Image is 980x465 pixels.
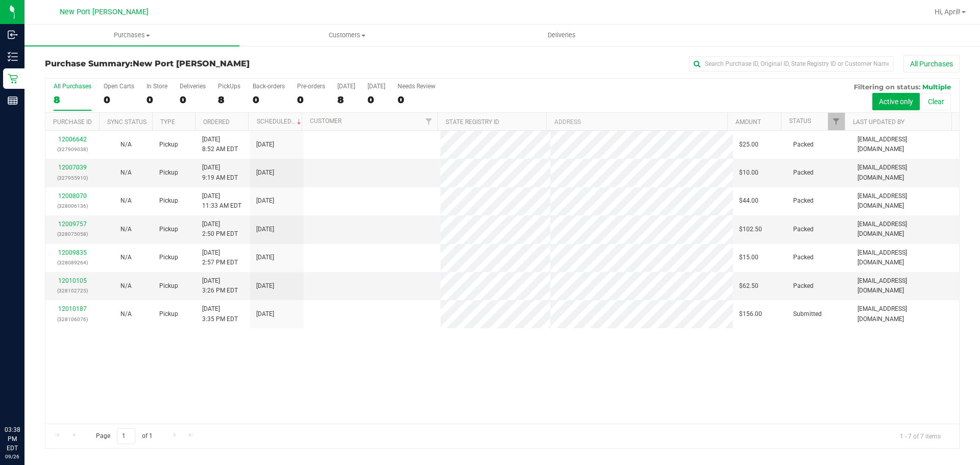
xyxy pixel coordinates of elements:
[857,135,953,154] span: [EMAIL_ADDRESS][DOMAIN_NAME]
[310,117,341,125] a: Customer
[921,93,951,110] button: Clear
[159,140,178,150] span: Pickup
[54,83,91,90] div: All Purchases
[297,94,325,106] div: 0
[60,8,149,16] span: New Port [PERSON_NAME]
[58,277,87,284] a: 12010105
[793,140,814,150] span: Packed
[202,219,238,239] span: [DATE] 2:50 PM EDT
[793,225,814,234] span: Packed
[256,309,274,319] span: [DATE]
[52,314,93,324] p: (328106076)
[133,59,250,68] span: New Port [PERSON_NAME]
[421,113,437,130] a: Filter
[52,258,93,267] p: (328089264)
[739,168,758,178] span: $10.00
[857,191,953,211] span: [EMAIL_ADDRESS][DOMAIN_NAME]
[256,140,274,150] span: [DATE]
[398,94,435,106] div: 0
[202,135,238,154] span: [DATE] 8:52 AM EDT
[739,140,758,150] span: $25.00
[58,249,87,256] a: 12009835
[120,140,132,150] button: N/A
[202,191,241,211] span: [DATE] 11:33 AM EDT
[546,113,727,131] th: Address
[87,428,161,444] span: Page of 1
[257,118,303,125] a: Scheduled
[689,56,893,71] input: Search Purchase ID, Original ID, State Registry ID or Customer Name...
[739,196,758,206] span: $44.00
[52,286,93,296] p: (328102725)
[256,281,274,291] span: [DATE]
[736,118,761,126] a: Amount
[120,254,132,261] span: Not Applicable
[120,282,132,289] span: Not Applicable
[253,83,285,90] div: Back-orders
[337,83,355,90] div: [DATE]
[52,229,93,239] p: (328075058)
[120,253,132,262] button: N/A
[857,248,953,267] span: [EMAIL_ADDRESS][DOMAIN_NAME]
[180,94,206,106] div: 0
[159,281,178,291] span: Pickup
[24,25,239,46] a: Purchases
[52,144,93,154] p: (327909038)
[159,168,178,178] span: Pickup
[146,83,167,90] div: In Store
[52,201,93,211] p: (328006136)
[120,169,132,176] span: Not Applicable
[793,196,814,206] span: Packed
[367,94,385,106] div: 0
[5,453,20,460] p: 09/26
[857,304,953,324] span: [EMAIL_ADDRESS][DOMAIN_NAME]
[218,94,240,106] div: 8
[120,168,132,178] button: N/A
[159,196,178,206] span: Pickup
[793,253,814,262] span: Packed
[367,83,385,90] div: [DATE]
[203,118,230,126] a: Ordered
[857,163,953,182] span: [EMAIL_ADDRESS][DOMAIN_NAME]
[202,163,238,182] span: [DATE] 9:19 AM EDT
[8,30,18,40] inline-svg: Inbound
[793,168,814,178] span: Packed
[857,219,953,239] span: [EMAIL_ADDRESS][DOMAIN_NAME]
[8,52,18,62] inline-svg: Inventory
[104,94,134,106] div: 0
[58,192,87,200] a: 12008070
[10,383,41,414] iframe: Resource center
[120,281,132,291] button: N/A
[24,31,239,40] span: Purchases
[107,118,146,126] a: Sync Status
[857,276,953,296] span: [EMAIL_ADDRESS][DOMAIN_NAME]
[120,141,132,148] span: Not Applicable
[398,83,435,90] div: Needs Review
[853,118,904,126] a: Last Updated By
[52,173,93,183] p: (327955910)
[117,428,135,444] input: 1
[903,55,960,72] button: All Purchases
[54,94,91,106] div: 8
[534,31,590,40] span: Deliveries
[202,276,238,296] span: [DATE] 3:26 PM EDT
[922,83,951,91] span: Multiple
[793,309,822,319] span: Submitted
[45,59,350,68] h3: Purchase Summary:
[297,83,325,90] div: Pre-orders
[253,94,285,106] div: 0
[256,253,274,262] span: [DATE]
[446,118,499,126] a: State Registry ID
[180,83,206,90] div: Deliveries
[159,225,178,234] span: Pickup
[337,94,355,106] div: 8
[789,117,811,125] a: Status
[872,93,920,110] button: Active only
[854,83,920,91] span: Filtering on status:
[160,118,175,126] a: Type
[739,281,758,291] span: $62.50
[239,25,454,46] a: Customers
[104,83,134,90] div: Open Carts
[218,83,240,90] div: PickUps
[739,309,762,319] span: $156.00
[8,74,18,84] inline-svg: Retail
